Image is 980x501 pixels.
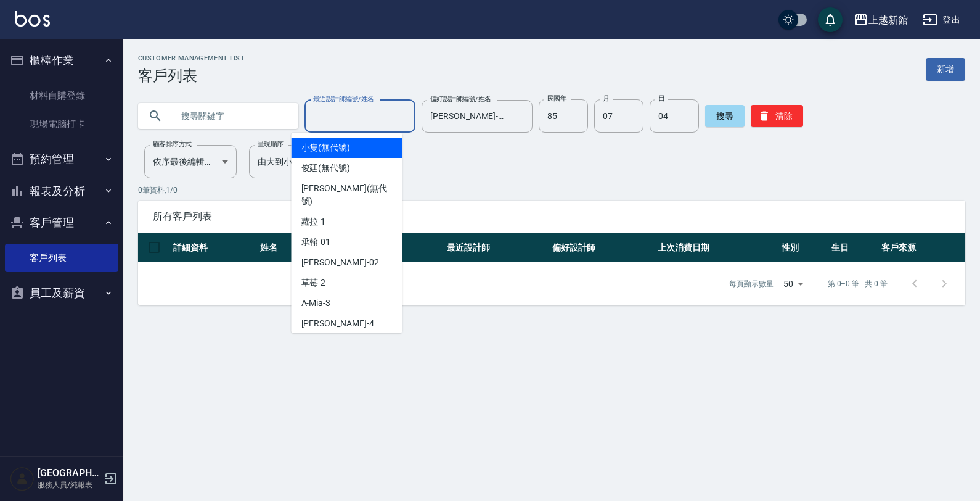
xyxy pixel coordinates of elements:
[818,7,843,32] button: save
[301,162,351,175] span: 俊廷 (無代號)
[144,145,237,178] div: 依序最後編輯時間
[5,277,118,309] button: 員工及薪資
[878,233,965,262] th: 客戶來源
[153,139,192,149] label: 顧客排序方式
[547,94,566,103] label: 民國年
[301,276,326,289] span: 草莓 -2
[828,233,878,262] th: 生日
[258,139,284,149] label: 呈現順序
[257,233,307,262] th: 姓名
[173,99,288,133] input: 搜尋關鍵字
[5,244,118,272] a: 客戶列表
[603,94,609,103] label: 月
[38,467,100,479] h5: [GEOGRAPHIC_DATA]
[138,67,245,85] h3: 客戶列表
[138,54,245,62] h2: Customer Management List
[313,94,374,104] label: 最近設計師編號/姓名
[751,105,803,127] button: 清除
[5,143,118,175] button: 預約管理
[301,297,331,310] span: A-Mia -3
[301,236,331,249] span: 承翰 -01
[15,11,50,27] img: Logo
[918,9,965,31] button: 登出
[301,256,379,269] span: [PERSON_NAME] -02
[849,7,913,33] button: 上越新館
[778,233,828,262] th: 性別
[705,105,745,127] button: 搜尋
[5,81,118,110] a: 材料自購登錄
[926,58,965,81] a: 新增
[658,94,664,103] label: 日
[430,94,491,104] label: 偏好設計師編號/姓名
[868,12,908,28] div: 上越新館
[5,44,118,77] button: 櫃檯作業
[249,145,341,178] div: 由大到小
[301,215,326,228] span: 蘿拉 -1
[778,267,808,300] div: 50
[5,207,118,239] button: 客戶管理
[444,233,549,262] th: 最近設計師
[5,175,118,207] button: 報表及分析
[38,479,100,491] p: 服務人員/純報表
[170,233,257,262] th: 詳細資料
[153,210,950,223] span: 所有客戶列表
[301,182,393,208] span: [PERSON_NAME] (無代號)
[301,141,351,154] span: 小隻 (無代號)
[10,466,35,491] img: Person
[138,184,965,196] p: 0 筆資料, 1 / 0
[655,233,778,262] th: 上次消費日期
[828,278,888,289] p: 第 0–0 筆 共 0 筆
[549,233,655,262] th: 偏好設計師
[729,278,774,289] p: 每頁顯示數量
[301,317,374,330] span: [PERSON_NAME] -4
[5,110,118,138] a: 現場電腦打卡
